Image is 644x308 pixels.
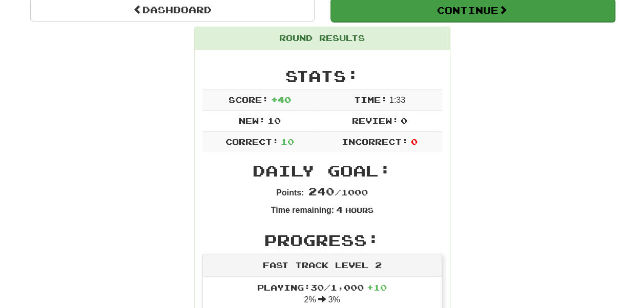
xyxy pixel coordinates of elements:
h2: Progress: [202,232,442,249]
span: / 1000 [308,187,368,197]
span: + 40 [271,95,290,104]
span: + 10 [367,282,387,292]
span: 10 [267,116,281,125]
span: 0 [401,116,407,125]
span: New: [238,116,265,125]
strong: Points: [276,188,304,197]
span: 1 : 33 [389,96,405,104]
span: 240 [308,185,335,197]
h2: Stats: [202,68,442,84]
h2: Daily Goal: [202,162,442,179]
div: Round Results [195,27,450,50]
span: Incorrect: [342,137,408,146]
div: Fast Track Level 2 [203,254,442,277]
span: Score: [228,95,268,104]
span: Correct: [225,137,278,146]
span: 10 [281,137,294,146]
span: Time: [354,95,387,104]
small: Hours [345,206,373,214]
span: Playing: 30 / 1,000 [257,282,387,292]
span: 0 [410,137,417,146]
strong: Time remaining: [271,206,334,214]
span: Review: [351,116,398,125]
span: 4 [336,205,343,214]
